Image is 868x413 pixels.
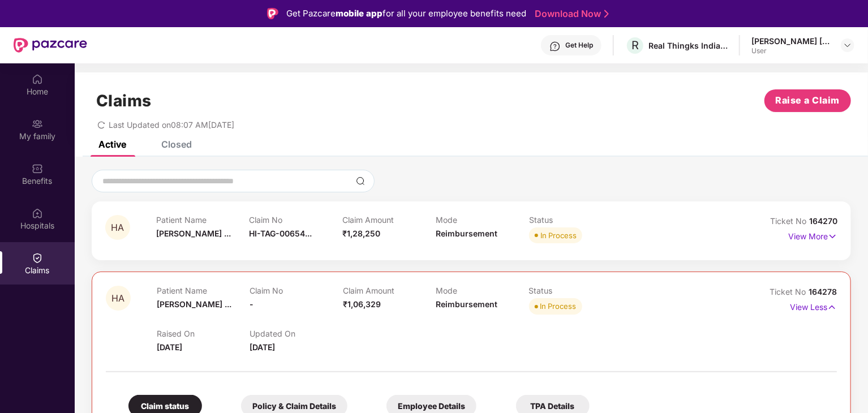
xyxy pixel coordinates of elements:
p: Claim No [250,286,342,295]
p: View More [788,227,837,243]
div: Get Help [565,41,593,50]
span: Raise a Claim [776,93,840,107]
div: Active [98,139,126,150]
span: redo [97,120,105,130]
p: Claim No [250,215,343,225]
span: Ticket No [770,216,809,226]
p: Claim Amount [343,286,436,295]
img: svg+xml;base64,PHN2ZyB3aWR0aD0iMjAiIGhlaWdodD0iMjAiIHZpZXdCb3g9IjAgMCAyMCAyMCIgZmlsbD0ibm9uZSIgeG... [32,118,43,130]
div: Get Pazcare for all your employee benefits need [286,7,526,20]
span: HA [112,294,125,303]
span: 164270 [809,216,837,226]
span: ₹1,28,250 [342,229,380,238]
span: [DATE] [250,342,275,352]
img: svg+xml;base64,PHN2ZyBpZD0iU2VhcmNoLTMyeDMyIiB4bWxucz0iaHR0cDovL3d3dy53My5vcmcvMjAwMC9zdmciIHdpZH... [356,177,365,186]
img: svg+xml;base64,PHN2ZyBpZD0iQ2xhaW0iIHhtbG5zPSJodHRwOi8vd3d3LnczLm9yZy8yMDAwL3N2ZyIgd2lkdGg9IjIwIi... [32,252,43,264]
p: Mode [436,215,529,225]
img: svg+xml;base64,PHN2ZyBpZD0iSG9zcGl0YWxzIiB4bWxucz0iaHR0cDovL3d3dy53My5vcmcvMjAwMC9zdmciIHdpZHRoPS... [32,208,43,219]
p: Status [529,286,622,295]
button: Raise a Claim [764,89,851,112]
span: Last Updated on 08:07 AM[DATE] [109,120,234,130]
span: [PERSON_NAME] ... [157,299,231,309]
p: Patient Name [157,286,250,295]
img: svg+xml;base64,PHN2ZyBpZD0iSGVscC0zMngzMiIgeG1sbnM9Imh0dHA6Ly93d3cudzMub3JnLzIwMDAvc3ZnIiB3aWR0aD... [549,41,561,52]
img: Stroke [604,8,609,20]
img: svg+xml;base64,PHN2ZyB4bWxucz0iaHR0cDovL3d3dy53My5vcmcvMjAwMC9zdmciIHdpZHRoPSIxNyIgaGVpZ2h0PSIxNy... [828,230,837,243]
h1: Claims [96,91,152,110]
span: - [250,299,253,309]
span: HI-TAG-00654... [250,229,312,238]
span: [PERSON_NAME] ... [156,229,231,238]
span: R [631,38,639,52]
p: Patient Name [156,215,250,225]
div: User [751,46,831,55]
img: svg+xml;base64,PHN2ZyBpZD0iQmVuZWZpdHMiIHhtbG5zPSJodHRwOi8vd3d3LnczLm9yZy8yMDAwL3N2ZyIgd2lkdGg9Ij... [32,163,43,174]
div: [PERSON_NAME] [PERSON_NAME] Pathan [751,36,831,46]
p: View Less [790,298,837,313]
p: Status [529,215,622,225]
span: Ticket No [770,287,809,296]
div: In Process [540,300,577,312]
img: svg+xml;base64,PHN2ZyB4bWxucz0iaHR0cDovL3d3dy53My5vcmcvMjAwMC9zdmciIHdpZHRoPSIxNyIgaGVpZ2h0PSIxNy... [827,301,837,313]
p: Mode [436,286,528,295]
span: [DATE] [157,342,182,352]
span: Reimbursement [436,299,497,309]
div: In Process [540,230,577,241]
a: Download Now [535,8,605,20]
div: Real Thingks India Private Limited [648,40,728,51]
p: Raised On [157,329,250,338]
img: svg+xml;base64,PHN2ZyBpZD0iSG9tZSIgeG1sbnM9Imh0dHA6Ly93d3cudzMub3JnLzIwMDAvc3ZnIiB3aWR0aD0iMjAiIG... [32,74,43,85]
span: Reimbursement [436,229,497,238]
div: Closed [161,139,192,150]
span: ₹1,06,329 [343,299,381,309]
img: New Pazcare Logo [14,38,87,53]
p: Updated On [250,329,342,338]
strong: mobile app [336,8,383,19]
img: svg+xml;base64,PHN2ZyBpZD0iRHJvcGRvd24tMzJ4MzIiIHhtbG5zPSJodHRwOi8vd3d3LnczLm9yZy8yMDAwL3N2ZyIgd2... [843,41,852,50]
img: Logo [267,8,278,19]
span: 164278 [809,287,837,296]
span: HA [111,223,124,233]
p: Claim Amount [342,215,436,225]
